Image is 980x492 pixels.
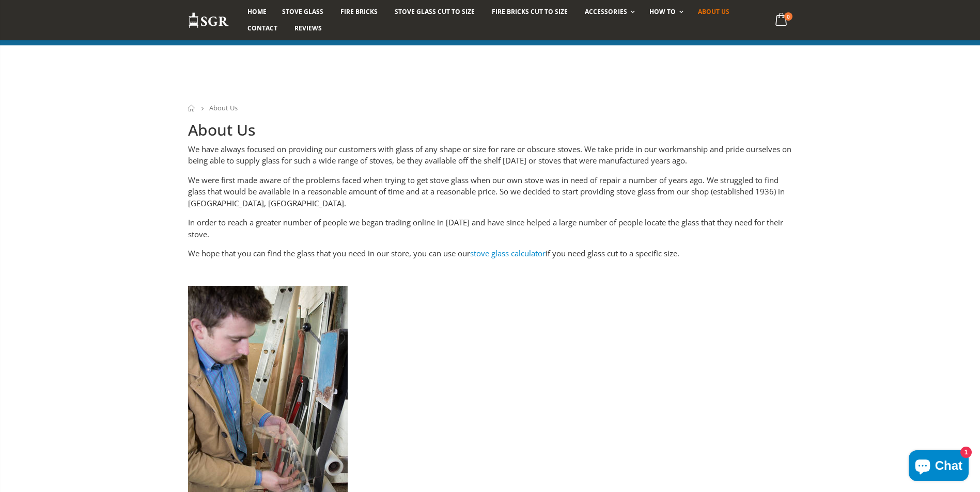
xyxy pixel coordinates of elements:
span: About us [698,7,729,16]
span: Reviews [294,24,322,32]
span: About Us [209,103,238,112]
a: Fire Bricks Cut To Size [484,4,575,20]
p: We have always focused on providing our customers with glass of any shape or size for rare or obs... [188,143,792,167]
span: Fire Bricks [340,7,378,16]
a: Reviews [287,20,330,37]
a: Stove Glass [274,4,331,20]
span: Contact [247,24,277,32]
span: How To [649,7,676,16]
span: 0 [784,12,792,21]
a: Stove Glass Cut To Size [387,4,483,20]
a: Accessories [577,4,640,20]
a: About us [690,4,737,20]
p: We hope that you can find the glass that you need in our store, you can use our if you need glass... [188,248,792,259]
a: Home [188,105,196,111]
a: Home [240,4,274,20]
span: Fire Bricks Cut To Size [492,7,568,16]
a: Fire Bricks [333,4,385,20]
h1: About Us [188,120,792,141]
a: Contact [240,20,285,37]
a: 0 [771,10,792,30]
img: Stove Glass Replacement [188,12,229,29]
span: Stove Glass Cut To Size [395,7,475,16]
p: In order to reach a greater number of people we began trading online in [DATE] and have since hel... [188,217,792,240]
span: Stove Glass [282,7,323,16]
span: Accessories [585,7,627,16]
a: How To [642,4,689,20]
p: We were first made aware of the problems faced when trying to get stove glass when our own stove ... [188,174,792,209]
span: Home [247,7,267,16]
a: stove glass calculator [470,248,546,258]
inbox-online-store-chat: Shopify online store chat [906,450,972,484]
